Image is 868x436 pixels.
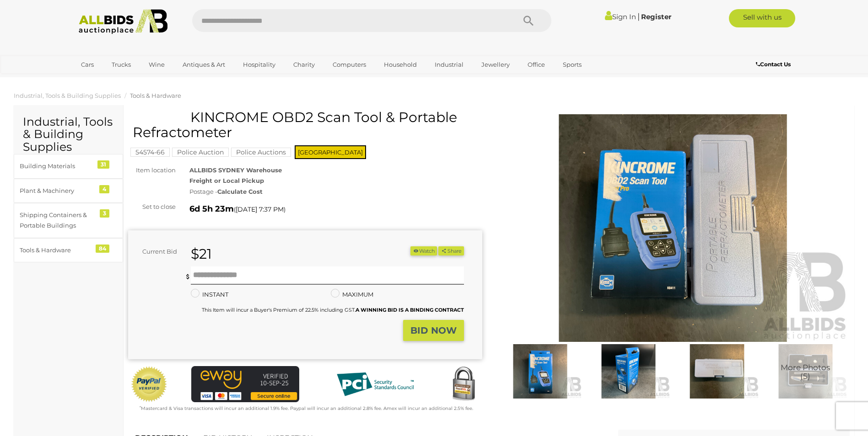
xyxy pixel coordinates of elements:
strong: BID NOW [410,325,457,336]
div: 4 [99,185,109,193]
a: Charity [287,57,321,72]
span: | [637,11,640,21]
strong: $21 [191,245,212,262]
h1: KINCROME OBD2 Scan Tool & Portable Refractometer [133,110,480,140]
strong: Freight or Local Pickup [189,177,264,184]
div: Set to close [121,202,183,212]
img: eWAY Payment Gateway [191,366,299,402]
span: More Photos (5) [781,364,830,381]
a: Trucks [106,57,137,72]
img: KINCROME OBD2 Scan Tool & Portable Refractometer [498,344,582,398]
a: Office [522,57,551,72]
div: Item location [121,165,183,175]
a: More Photos(5) [764,344,847,398]
a: Sports [557,57,588,72]
img: KINCROME OBD2 Scan Tool & Portable Refractometer [764,344,847,398]
a: Building Materials 31 [14,154,123,178]
div: Plant & Machinery [20,186,95,196]
img: Official PayPal Seal [130,366,168,403]
a: Household [378,57,423,72]
a: Police Auction [172,149,229,156]
mark: Police Auction [172,148,229,157]
span: [DATE] 7:37 PM [236,205,284,213]
span: [GEOGRAPHIC_DATA] [295,145,366,159]
a: Sign In [605,12,636,21]
img: KINCROME OBD2 Scan Tool & Portable Refractometer [675,344,759,398]
a: Police Auctions [231,149,291,156]
label: MAXIMUM [331,289,373,300]
div: Building Materials [20,161,95,171]
a: Tools & Hardware 84 [14,238,123,262]
a: Wine [143,57,171,72]
mark: 54574-66 [130,148,170,157]
a: Plant & Machinery 4 [14,179,123,203]
img: KINCROME OBD2 Scan Tool & Portable Refractometer [587,344,670,398]
a: Jewellery [475,57,516,72]
a: Shipping Containers & Portable Buildings 3 [14,203,123,238]
div: Postage - [189,186,482,197]
a: [GEOGRAPHIC_DATA] [75,72,152,87]
li: Watch this item [410,246,437,256]
a: Cars [75,57,100,72]
a: Contact Us [756,59,793,69]
a: Computers [327,57,372,72]
img: Secured by Rapid SSL [445,366,482,403]
a: Industrial, Tools & Building Supplies [14,92,121,99]
a: Industrial [429,57,469,72]
div: Tools & Hardware [20,245,95,255]
button: Share [438,246,464,256]
strong: Calculate Cost [217,188,263,195]
b: Contact Us [756,61,791,68]
span: ( ) [234,206,286,213]
img: KINCROME OBD2 Scan Tool & Portable Refractometer [496,114,850,342]
div: 31 [97,160,109,169]
button: Search [506,9,551,32]
div: 84 [96,245,109,253]
a: Tools & Hardware [130,92,181,99]
a: Antiques & Art [177,57,231,72]
strong: 6d 5h 23m [189,204,234,214]
mark: Police Auctions [231,148,291,157]
a: Register [641,12,671,21]
a: Hospitality [237,57,281,72]
img: PCI DSS compliant [329,366,421,403]
div: 3 [100,209,109,218]
b: A WINNING BID IS A BINDING CONTRACT [356,307,464,313]
img: Allbids.com.au [74,9,173,34]
a: 54574-66 [130,149,170,156]
strong: ALLBIDS SYDNEY Warehouse [189,166,282,174]
div: Current Bid [128,246,184,257]
small: Mastercard & Visa transactions will incur an additional 1.9% fee. Paypal will incur an additional... [140,405,473,411]
small: This Item will incur a Buyer's Premium of 22.5% including GST. [202,307,464,313]
h2: Industrial, Tools & Building Supplies [23,116,114,154]
button: Watch [410,246,437,256]
a: Sell with us [729,9,795,27]
div: Shipping Containers & Portable Buildings [20,210,95,231]
label: INSTANT [191,289,228,300]
button: BID NOW [403,320,464,341]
